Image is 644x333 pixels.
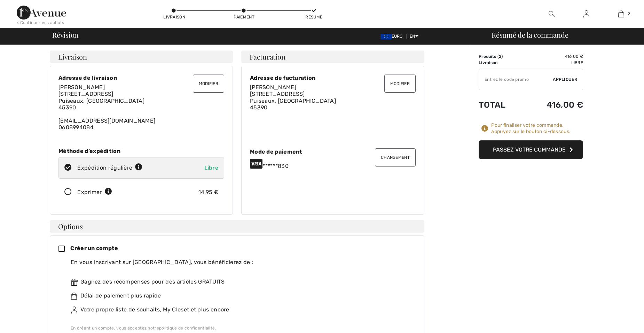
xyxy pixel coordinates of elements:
[77,189,102,195] font: Exprimer
[491,122,583,135] div: Pour finaliser votre commande, appuyez sur le bouton ci-dessous.
[234,14,254,20] div: Paiement
[52,31,78,38] span: Révision
[163,14,184,20] div: Livraison
[380,34,406,39] span: EURO
[493,146,566,153] font: Passez votre commande
[80,306,229,313] font: Votre propre liste de souhaits, My Closet et plus encore
[583,10,589,18] img: Mes infos
[250,148,416,155] div: Mode de paiement
[380,34,392,39] img: Euro
[17,6,66,20] img: 1ère Avenue
[50,220,424,233] h4: Options
[523,60,583,66] td: Libre
[159,326,215,331] a: politique de confidentialité
[523,53,583,60] td: 416,00 €
[77,164,132,171] font: Expédition régulière
[578,10,595,18] a: Sign In
[479,60,523,66] td: Livraison
[80,292,161,299] font: Délai de paiement plus rapide
[17,20,64,26] div: < Continuer vos achats
[71,258,410,266] div: En vous inscrivant sur [GEOGRAPHIC_DATA], vous bénéficierez de :
[553,76,577,83] span: Appliquer
[193,75,224,93] button: Modifier
[70,245,118,251] span: Créer un compte
[58,148,224,154] div: Méthode d’expédition
[384,75,416,93] button: Modifier
[549,10,555,18] img: Rechercher sur le site Web
[58,53,87,60] span: Livraison
[71,293,78,300] img: faster.svg
[479,54,501,59] font: Produits (
[80,278,225,285] font: Gagnez des récompenses pour des articles GRATUITS
[499,54,501,59] span: 2
[410,34,415,39] font: EN
[375,148,416,166] button: Changement
[479,53,523,60] td: )
[204,164,219,171] span: Libre
[628,11,630,17] span: 2
[479,69,553,90] input: Promo code
[604,10,638,18] a: 2
[58,84,105,91] span: [PERSON_NAME]
[523,93,583,117] td: 416,00 €
[250,84,296,91] span: [PERSON_NAME]
[483,31,640,38] div: Résumé de la commande
[250,91,336,110] span: [STREET_ADDRESS] Puiseaux, [GEOGRAPHIC_DATA] 45390
[71,307,78,313] img: ownWishlist.svg
[250,53,285,60] span: Facturation
[618,10,624,18] img: Mon sac
[479,93,523,117] td: Total
[71,325,410,331] div: En créant un compte, vous acceptez notre .
[304,14,324,20] div: Résumé
[198,188,218,196] div: 14,95 €
[250,75,416,81] div: Adresse de facturation
[58,75,224,81] div: Adresse de livraison
[479,140,583,159] button: Passez votre commande
[71,279,78,286] img: rewards.svg
[58,91,144,110] span: [STREET_ADDRESS] Puiseaux, [GEOGRAPHIC_DATA] 45390
[58,84,224,131] div: [EMAIL_ADDRESS][DOMAIN_NAME] 0608994084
